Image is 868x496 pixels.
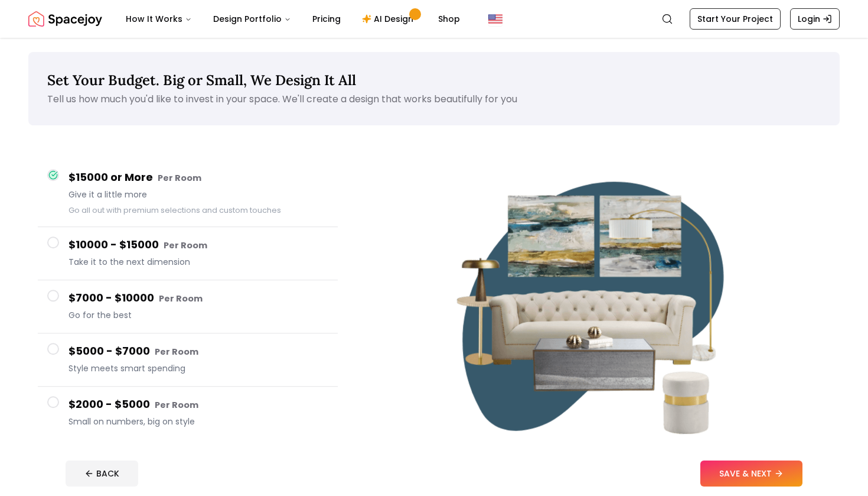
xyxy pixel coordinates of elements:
button: $10000 - $15000 Per RoomTake it to the next dimension [38,227,338,280]
h4: $2000 - $5000 [68,396,328,413]
h4: $10000 - $15000 [68,236,328,254]
a: Shop [429,7,469,31]
span: Give it a little more [68,189,328,200]
h4: $15000 or More [68,169,328,186]
h4: $5000 - $7000 [68,343,328,360]
small: Per Room [155,346,198,358]
button: How It Works [116,7,201,31]
img: Spacejoy Logo [28,7,102,31]
button: $15000 or More Per RoomGive it a little moreGo all out with premium selections and custom touches [38,160,338,227]
span: Take it to the next dimension [68,256,328,268]
small: Per Room [155,399,198,411]
button: $7000 - $10000 Per RoomGo for the best [38,280,338,333]
p: Tell us how much you'd like to invest in your space. We'll create a design that works beautifully... [47,92,821,106]
small: Per Room [158,172,201,184]
button: BACK [66,461,138,487]
small: Go all out with premium selections and custom touches [68,205,281,215]
a: Pricing [303,7,350,31]
button: Design Portfolio [204,7,301,31]
a: Start Your Project [690,8,781,30]
span: Style meets smart spending [68,362,328,374]
small: Per Room [164,239,207,251]
img: United States [488,12,502,26]
nav: Main [116,7,469,31]
span: Set Your Budget. Big or Small, We Design It All [47,71,356,89]
button: SAVE & NEXT [700,461,802,487]
a: AI Design [353,7,426,31]
button: $5000 - $7000 Per RoomStyle meets smart spending [38,333,338,387]
a: Login [790,8,840,30]
button: $2000 - $5000 Per RoomSmall on numbers, big on style [38,387,338,439]
span: Small on numbers, big on style [68,416,328,427]
small: Per Room [159,293,203,304]
a: Spacejoy [28,7,102,31]
h4: $7000 - $10000 [68,290,328,307]
span: Go for the best [68,309,328,321]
